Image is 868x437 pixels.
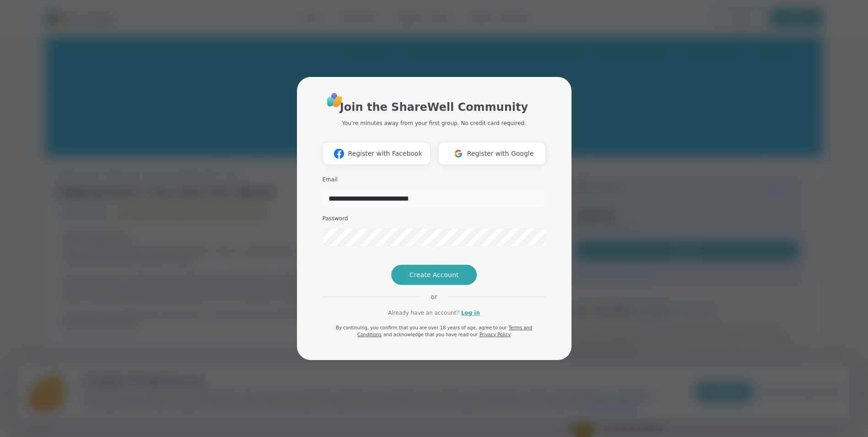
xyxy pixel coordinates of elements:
button: Register with Facebook [323,142,431,165]
span: Already have an account? [388,309,459,317]
h3: Password [323,215,546,223]
span: Create Account [410,270,459,279]
span: Register with Google [467,149,534,158]
a: Log in [461,309,480,317]
a: Terms and Conditions [357,325,532,337]
span: Register with Facebook [348,149,422,158]
button: Register with Google [438,142,546,165]
button: Create Account [391,265,477,285]
img: ShareWell Logomark [330,145,348,162]
img: ShareWell Logo [324,90,345,110]
img: ShareWell Logomark [450,145,467,162]
p: You're minutes away from your first group. No credit card required. [342,119,526,127]
h3: Email [323,176,546,184]
span: and acknowledge that you have read our [383,332,478,337]
a: Privacy Policy [480,332,511,337]
span: or [420,292,448,301]
h1: Join the ShareWell Community [340,99,528,115]
span: By continuing, you confirm that you are over 18 years of age, agree to our [336,325,507,330]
